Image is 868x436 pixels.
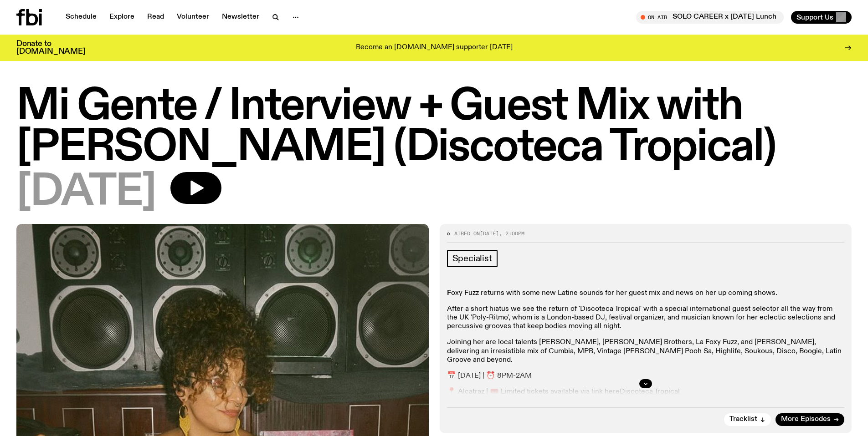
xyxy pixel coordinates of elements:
a: Specialist [447,250,498,267]
span: Specialist [452,253,492,264]
button: Support Us [791,11,852,24]
a: Newsletter [216,11,265,24]
a: More Episodes [776,413,844,426]
h1: Mi Gente / Interview + Guest Mix with [PERSON_NAME] (Discoteca Tropical) [16,86,852,168]
a: Read [142,11,169,24]
strong: F [447,289,451,297]
a: Volunteer [171,11,215,24]
span: Tracklist [729,416,757,423]
button: Tracklist [724,413,771,426]
p: Become an [DOMAIN_NAME] supporter [DATE] [356,44,513,52]
a: Schedule [60,11,102,24]
p: oxy Fuzz returns with some new Latine sounds for her guest mix and news on her up coming shows. [447,289,845,298]
p: Joining her are local talents [PERSON_NAME], [PERSON_NAME] Brothers, La Foxy Fuzz, and [PERSON_NA... [447,338,845,365]
p: After a short hiatus we see the return of 'Discoteca Tropical' with a special international guest... [447,305,845,331]
span: Aired on [454,230,480,237]
h3: Donate to [DOMAIN_NAME] [16,40,85,56]
span: More Episodes [781,416,831,423]
span: [DATE] [16,172,156,213]
span: [DATE] [480,230,499,237]
span: , 2:00pm [499,230,524,237]
a: Explore [104,11,140,24]
span: Support Us [796,13,833,21]
button: On AirSOLO CAREER x [DATE] Lunch [636,11,784,24]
